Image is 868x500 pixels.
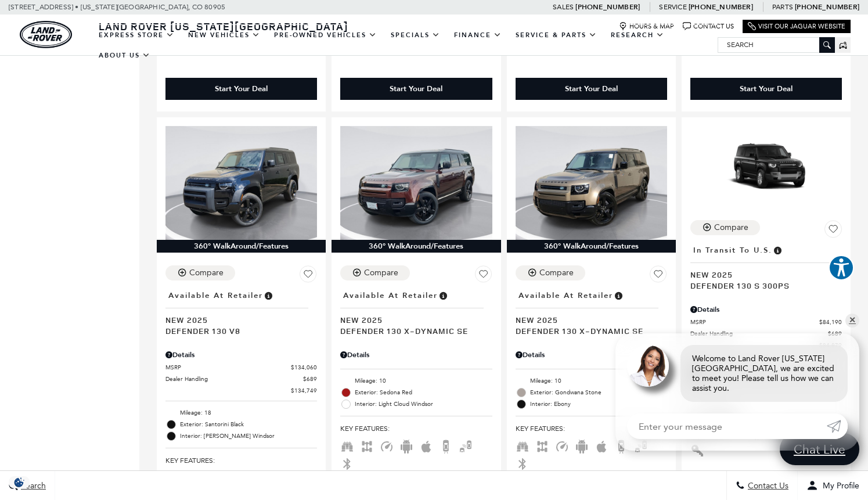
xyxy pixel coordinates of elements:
div: Start Your Deal [215,84,268,94]
span: Land Rover [US_STATE][GEOGRAPHIC_DATA] [99,19,348,33]
span: New 2025 [340,314,483,325]
span: MSRP [690,318,819,326]
span: Vehicle is in stock and ready for immediate delivery. Due to demand, availability is subject to c... [263,289,273,302]
button: Save Vehicle [300,265,317,287]
span: $84,190 [819,318,842,326]
a: Available at RetailerNew 2025Defender 130 X-Dynamic SE [340,287,492,336]
span: Interior Accents [690,445,704,454]
span: Interior: Ebony [530,398,667,410]
span: Key Features : [165,454,317,467]
span: Apple Car-Play [595,441,608,449]
a: land-rover [20,21,72,48]
aside: Accessibility Help Desk [829,255,854,283]
span: Interior: [PERSON_NAME] Windsor [180,430,317,442]
a: MSRP $134,060 [165,363,317,372]
span: New 2025 [165,314,308,325]
span: Defender 130 V8 [165,325,308,336]
span: New 2025 [516,314,658,325]
span: Adaptive Cruise Control [555,441,569,449]
a: Dealer Handling $689 [165,375,317,383]
div: Pricing Details - Defender 130 V8 [165,350,317,360]
a: Pre-Owned Vehicles [267,25,384,45]
div: Compare [189,268,224,278]
span: Exterior: Santorini Black [180,419,317,430]
span: Exterior: Gondwana Stone [530,387,667,398]
a: MSRP $84,190 [690,318,842,326]
div: Start Your Deal [565,84,618,94]
span: Key Features : [516,422,667,435]
span: Interior: Light Cloud Windsor [355,398,492,410]
span: Available at Retailer [518,289,613,302]
a: EXPRESS STORE [92,25,181,45]
span: Service [659,3,686,11]
span: Apple Car-Play [419,441,433,449]
span: Backup Camera [439,441,453,449]
span: Defender 130 S 300PS [690,280,833,291]
span: $689 [828,329,842,338]
div: 360° WalkAround/Features [157,240,326,253]
span: Sales [553,3,574,11]
span: Android Auto [575,441,589,449]
a: Visit Our Jaguar Website [748,22,845,31]
a: In Transit to U.S.New 2025Defender 130 S 300PS [690,242,842,291]
div: Welcome to Land Rover [US_STATE][GEOGRAPHIC_DATA], we are excited to meet you! Please tell us how... [680,345,848,402]
a: [PHONE_NUMBER] [575,2,640,12]
span: In Transit to U.S. [693,244,772,257]
a: [STREET_ADDRESS] • [US_STATE][GEOGRAPHIC_DATA], CO 80905 [9,3,225,11]
img: 2025 Land Rover Defender 130 X-Dynamic SE [340,126,492,240]
span: Android Auto [399,441,413,449]
span: Third Row Seats [340,441,354,449]
span: $134,749 [291,386,317,395]
div: Compare [539,268,574,278]
a: Finance [447,25,509,45]
button: Save Vehicle [824,220,842,242]
span: $689 [303,375,317,383]
a: Available at RetailerNew 2025Defender 130 V8 [165,287,317,336]
a: [PHONE_NUMBER] [795,2,859,12]
span: Vehicle is in stock and ready for immediate delivery. Due to demand, availability is subject to c... [613,289,624,302]
input: Enter your message [627,413,827,439]
a: New Vehicles [181,25,267,45]
span: My Profile [818,481,859,491]
span: Bluetooth [340,459,354,467]
div: Compare [364,268,398,278]
a: Dealer Handling $689 [690,329,842,338]
button: Compare Vehicle [690,220,760,235]
span: New 2025 [690,269,833,280]
section: Click to Open Cookie Consent Modal [6,476,33,488]
nav: Main Navigation [92,25,718,66]
div: Start Your Deal [740,84,793,94]
a: Submit [827,413,848,439]
img: 2025 Land Rover Defender 130 V8 [165,126,317,240]
a: [PHONE_NUMBER] [689,2,753,12]
span: Dealer Handling [690,329,828,338]
span: Parts [772,3,793,11]
a: Service & Parts [509,25,604,45]
img: Land Rover [20,21,72,48]
button: Compare Vehicle [165,265,235,280]
span: Dealer Handling [165,375,303,383]
div: Start Your Deal [165,78,317,100]
img: Agent profile photo [627,345,669,387]
span: Vehicle is in stock and ready for immediate delivery. Due to demand, availability is subject to c... [438,289,448,302]
a: Contact Us [683,22,734,31]
span: Available at Retailer [168,289,263,302]
li: Mileage: 10 [516,375,667,387]
span: Third Row Seats [516,441,530,449]
button: Compare Vehicle [340,265,410,280]
div: Start Your Deal [690,78,842,100]
a: Hours & Map [619,22,674,31]
span: Contact Us [745,481,788,491]
li: Mileage: 18 [165,407,317,419]
span: Adaptive Cruise Control [380,441,394,449]
span: Key Features : [340,422,492,435]
div: Start Your Deal [340,78,492,100]
li: Mileage: 10 [340,375,492,387]
div: Pricing Details - Defender 130 X-Dynamic SE [516,350,667,360]
a: $134,749 [165,386,317,395]
button: Compare Vehicle [516,265,585,280]
div: Start Your Deal [516,78,667,100]
a: Research [604,25,671,45]
img: 2025 Land Rover Defender 130 X-Dynamic SE [516,126,667,240]
button: Explore your accessibility options [829,255,854,280]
